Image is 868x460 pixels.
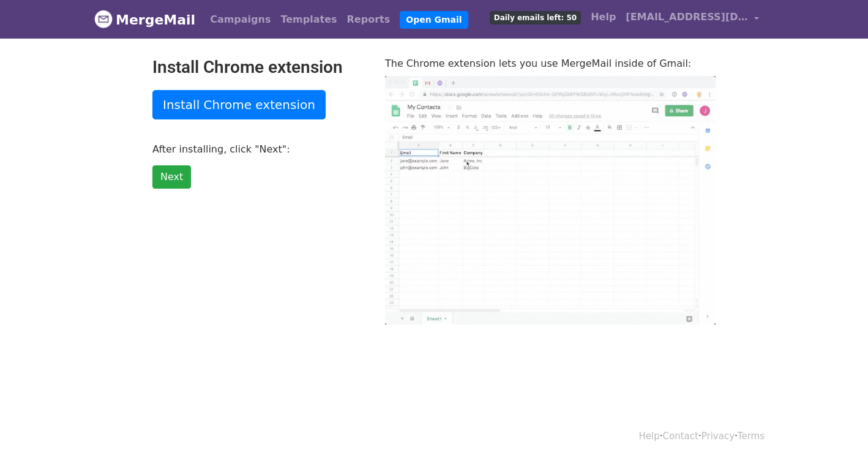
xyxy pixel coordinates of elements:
a: Contact [663,431,698,442]
a: Install Chrome extension [152,90,326,119]
p: The Chrome extension lets you use MergeMail inside of Gmail: [385,57,716,70]
a: Help [586,5,621,29]
a: Templates [275,7,342,32]
a: Daily emails left: 50 [485,5,586,29]
span: Daily emails left: 50 [490,11,581,25]
img: MergeMail logo [94,10,113,28]
a: [EMAIL_ADDRESS][DOMAIN_NAME] [621,5,764,34]
a: Privacy [702,431,735,442]
a: Terms [738,431,765,442]
p: After installing, click "Next": [152,143,367,156]
a: MergeMail [94,7,195,32]
a: Open Gmail [400,11,468,29]
h2: Install Chrome extension [152,57,367,78]
a: Next [152,165,191,189]
span: [EMAIL_ADDRESS][DOMAIN_NAME] [626,10,748,25]
a: Campaigns [205,7,275,32]
a: Help [639,431,660,442]
a: Reports [342,7,395,32]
